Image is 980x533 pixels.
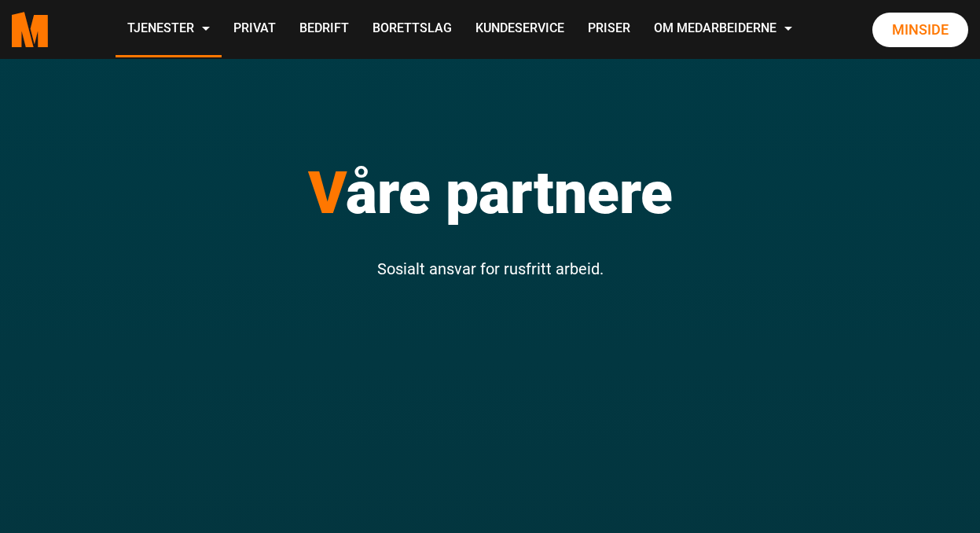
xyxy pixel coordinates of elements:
p: Sosialt ansvar for rusfritt arbeid. [31,255,950,282]
a: Priser [576,2,642,57]
a: Kundeservice [464,2,576,57]
a: Privat [222,2,288,57]
a: Minside [872,13,968,47]
a: Tjenester [116,2,222,57]
span: V [308,158,346,227]
a: Bedrift [288,2,361,57]
a: Om Medarbeiderne [642,2,804,57]
h1: åre partnere [31,157,950,228]
a: Borettslag [361,2,464,57]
